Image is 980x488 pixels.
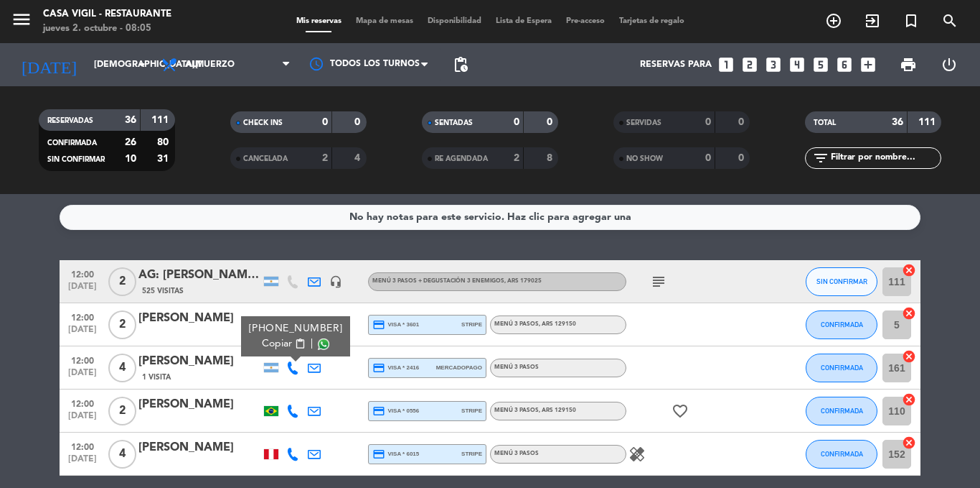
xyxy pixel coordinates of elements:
[612,17,692,25] span: Tarjetas de regalo
[812,149,829,167] i: filter_list
[295,339,306,349] span: content_paste
[539,408,576,413] span: , ARS 129150
[626,119,661,126] span: SERVIDAS
[504,278,542,284] span: , ARS 179025
[47,156,105,163] span: SIN CONFIRMAR
[349,209,631,226] div: No hay notas para este servicio. Haz clic para agregar una
[372,405,419,418] span: visa * 0556
[372,278,542,284] span: Menú 3 Pasos + Degustación 3 enemigos
[539,321,576,327] span: , ARS 129150
[138,352,260,371] div: [PERSON_NAME]
[289,17,349,25] span: Mis reservas
[372,362,419,374] span: visa * 2416
[738,153,747,163] strong: 0
[65,368,100,385] span: [DATE]
[372,318,419,331] span: visa * 3601
[514,153,519,163] strong: 2
[705,117,711,127] strong: 0
[47,139,97,147] span: CONFIRMADA
[902,349,916,364] i: cancel
[941,12,958,29] i: search
[461,449,482,459] span: stripe
[65,325,100,341] span: [DATE]
[65,411,100,428] span: [DATE]
[738,117,747,127] strong: 0
[489,17,559,25] span: Lista de Espera
[892,117,903,127] strong: 36
[547,117,555,127] strong: 0
[125,115,136,125] strong: 36
[436,363,482,372] span: mercadopago
[157,154,171,164] strong: 31
[864,12,881,29] i: exit_to_app
[821,321,863,328] span: CONFIRMADA
[788,55,806,74] i: looks_4
[43,7,171,22] div: Casa Vigil - Restaurante
[142,285,184,297] span: 525 Visitas
[372,448,419,461] span: visa * 6015
[806,354,877,382] button: CONFIRMADA
[354,153,363,163] strong: 4
[821,364,863,372] span: CONFIRMADA
[133,56,151,73] i: arrow_drop_down
[108,310,136,339] span: 2
[859,55,877,74] i: add_box
[11,49,87,80] i: [DATE]
[125,154,136,164] strong: 10
[902,306,916,321] i: cancel
[626,155,663,162] span: NO SHOW
[11,9,32,35] button: menu
[806,397,877,425] button: CONFIRMADA
[903,12,920,29] i: turned_in_not
[650,273,667,290] i: subject
[640,60,712,70] span: Reservas para
[185,60,235,70] span: Almuerzo
[825,12,842,29] i: add_circle_outline
[65,438,100,454] span: 12:00
[249,321,343,336] div: [PHONE_NUMBER]
[941,56,958,73] i: power_settings_new
[157,137,171,147] strong: 80
[43,22,171,36] div: jueves 2. octubre - 08:05
[811,55,830,74] i: looks_5
[138,438,260,457] div: [PERSON_NAME]
[65,282,100,298] span: [DATE]
[461,320,482,329] span: stripe
[329,275,342,288] i: headset_mic
[372,448,385,461] i: credit_card
[816,277,867,285] span: SIN CONFIRMAR
[740,55,759,74] i: looks_two
[125,137,136,147] strong: 26
[65,395,100,411] span: 12:00
[814,119,836,126] span: TOTAL
[547,153,555,163] strong: 8
[65,351,100,368] span: 12:00
[322,153,328,163] strong: 2
[108,440,136,469] span: 4
[65,454,100,471] span: [DATE]
[138,395,260,414] div: [PERSON_NAME]
[829,150,941,166] input: Filtrar por nombre...
[672,402,689,420] i: favorite_border
[717,55,735,74] i: looks_one
[262,336,306,351] button: Copiarcontent_paste
[11,9,32,30] i: menu
[705,153,711,163] strong: 0
[918,117,938,127] strong: 111
[821,407,863,415] span: CONFIRMADA
[902,263,916,277] i: cancel
[420,17,489,25] span: Disponibilidad
[262,336,292,351] span: Copiar
[47,117,93,124] span: RESERVADAS
[928,43,969,86] div: LOG OUT
[514,117,519,127] strong: 0
[900,56,917,73] span: print
[494,451,539,456] span: Menú 3 Pasos
[435,155,488,162] span: RE AGENDADA
[461,406,482,415] span: stripe
[902,392,916,407] i: cancel
[902,436,916,450] i: cancel
[311,336,314,351] span: |
[435,119,473,126] span: SENTADAS
[628,446,646,463] i: healing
